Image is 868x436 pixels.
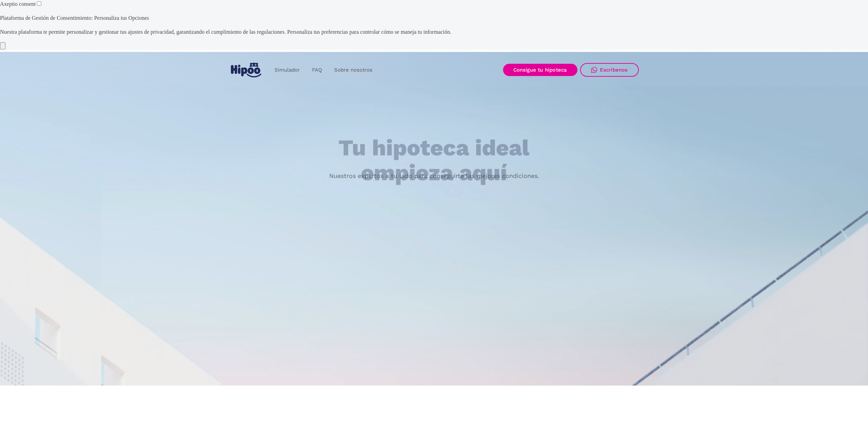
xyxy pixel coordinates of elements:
a: Simulador [268,63,306,77]
a: Sobre nosotros [328,63,379,77]
h1: Tu hipoteca ideal empieza aquí [305,135,563,185]
div: Escríbenos [600,67,628,73]
a: Escríbenos [580,63,639,77]
a: Consigue tu hipoteca [503,64,577,76]
a: home [230,60,263,80]
a: FAQ [306,63,328,77]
